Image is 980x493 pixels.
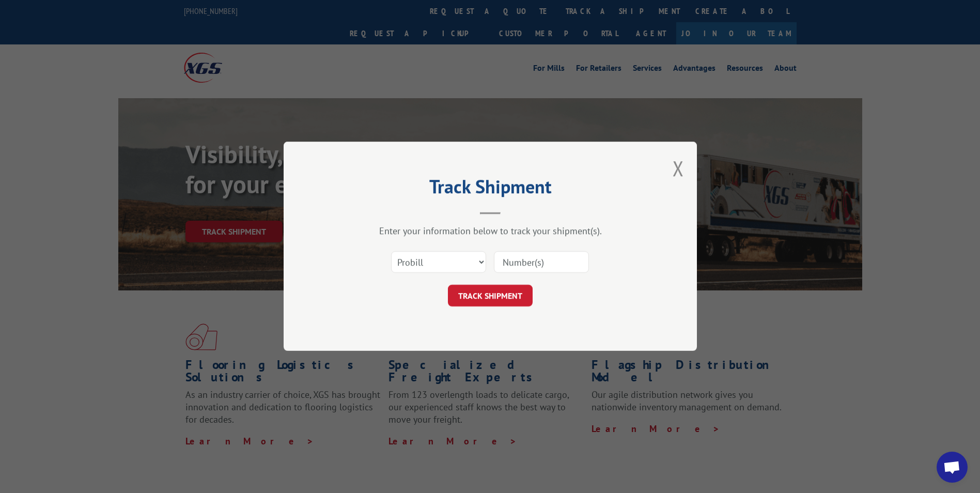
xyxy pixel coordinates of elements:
[335,225,645,237] div: Enter your information below to track your shipment(s).
[673,155,684,182] button: Close modal
[335,179,645,199] h2: Track Shipment
[494,252,589,273] input: Number(s)
[937,452,968,483] div: Open chat
[448,285,533,307] button: TRACK SHIPMENT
